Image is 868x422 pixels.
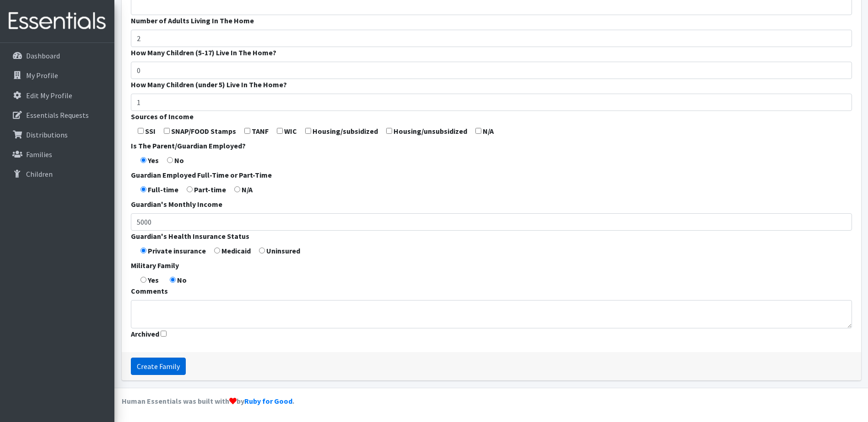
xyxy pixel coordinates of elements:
label: N/A [483,126,494,137]
input: Create Family [131,358,186,375]
label: Guardian's Monthly Income [131,199,222,210]
label: Military Family [131,260,179,271]
label: Yes [148,155,159,166]
a: Edit My Profile [4,86,111,105]
a: My Profile [4,66,111,84]
p: Essentials Requests [26,111,89,120]
p: Distributions [26,130,68,139]
p: Dashboard [26,51,60,60]
a: Dashboard [4,47,111,65]
a: Ruby for Good [244,396,292,406]
label: Full-time [148,184,178,195]
label: Housing/unsubsidized [394,126,467,137]
label: SNAP/FOOD Stamps [171,126,236,137]
p: My Profile [26,71,58,80]
img: HumanEssentials [4,6,111,37]
p: Edit My Profile [26,91,72,100]
label: Guardian Employed Full-Time or Part-Time [131,169,272,180]
label: Number of Adults Living In The Home [131,15,254,26]
label: N/A [242,184,253,195]
label: Archived [131,328,159,339]
label: Is The Parent/Guardian Employed? [131,140,246,151]
strong: No [177,275,187,285]
a: Families [4,145,111,164]
label: Medicaid [221,245,251,256]
label: No [174,155,184,166]
label: Private insurance [148,245,206,256]
a: Essentials Requests [4,106,111,124]
label: How Many Children (under 5) Live In The Home? [131,79,287,90]
strong: Human Essentials was built with by . [122,396,294,406]
label: Guardian's Health Insurance Status [131,231,249,242]
label: Sources of Income [131,111,194,122]
label: Uninsured [266,245,300,256]
a: Distributions [4,126,111,144]
label: TANF [252,126,269,137]
label: Part-time [194,184,226,195]
label: How Many Children (5-17) Live In The Home? [131,47,276,58]
label: SSI [145,126,156,137]
label: Housing/subsidized [313,126,378,137]
label: WIC [284,126,297,137]
label: Comments [131,285,168,296]
a: Children [4,165,111,183]
p: Families [26,150,52,159]
strong: Yes [148,275,159,285]
p: Children [26,169,53,179]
